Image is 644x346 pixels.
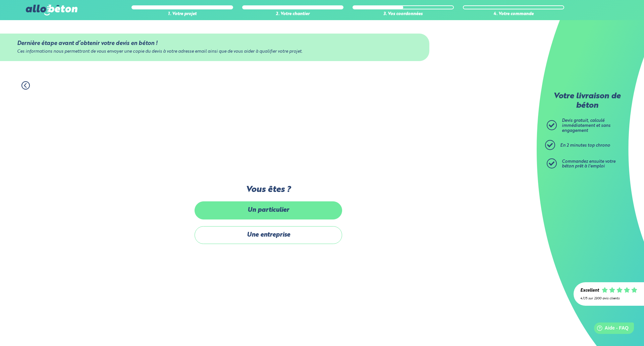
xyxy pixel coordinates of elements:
span: Devis gratuit, calculé immédiatement et sans engagement [562,118,610,133]
div: Dernière étape avant d’obtenir votre devis en béton ! [17,40,412,47]
div: Excellent [580,288,599,293]
div: 4.7/5 sur 2300 avis clients [580,297,637,300]
label: Un particulier [195,201,342,219]
img: allobéton [26,5,77,15]
span: En 2 minutes top chrono [560,143,610,148]
div: 3. Vos coordonnées [353,12,454,17]
div: 1. Votre projet [131,12,233,17]
div: 2. Votre chantier [242,12,343,17]
label: Vous êtes ? [195,185,342,195]
span: Commandez ensuite votre béton prêt à l'emploi [562,159,615,169]
iframe: Help widget launcher [584,320,637,339]
p: Votre livraison de béton [548,92,626,110]
div: Ces informations nous permettront de vous envoyer une copie du devis à votre adresse email ainsi ... [17,49,412,54]
label: Une entreprise [195,226,342,244]
div: 4. Votre commande [463,12,564,17]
